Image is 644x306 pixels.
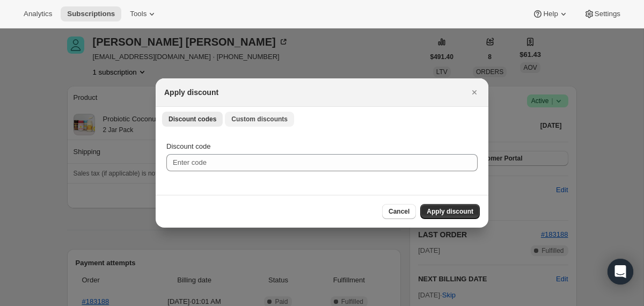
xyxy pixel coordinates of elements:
[67,10,115,18] span: Subscriptions
[543,10,558,18] span: Help
[166,154,478,171] input: Enter code
[608,259,633,285] div: Open Intercom Messenger
[577,6,627,21] button: Settings
[24,10,52,18] span: Analytics
[169,115,216,123] span: Discount codes
[526,6,575,21] button: Help
[467,85,482,100] button: Close
[427,207,473,216] span: Apply discount
[382,204,416,219] button: Cancel
[162,112,223,127] button: Discount codes
[17,6,58,21] button: Analytics
[231,115,288,123] span: Custom discounts
[123,6,164,21] button: Tools
[130,10,147,18] span: Tools
[225,112,294,127] button: Custom discounts
[420,204,480,219] button: Apply discount
[166,142,210,150] span: Discount code
[595,10,620,18] span: Settings
[389,207,409,216] span: Cancel
[156,130,488,195] div: Discount codes
[61,6,121,21] button: Subscriptions
[164,87,218,98] h2: Apply discount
